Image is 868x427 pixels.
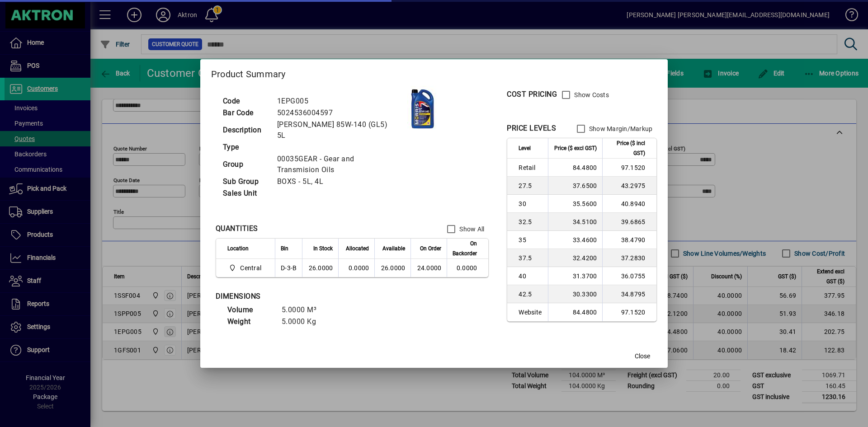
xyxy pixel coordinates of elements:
[420,244,441,253] span: On Order
[200,59,668,85] h2: Product Summary
[227,244,249,253] span: Location
[602,267,656,285] td: 36.0755
[519,253,542,263] span: 37.5
[216,223,258,234] div: QUANTITIES
[602,249,656,267] td: 37.2830
[273,153,407,176] td: 00035GEAR - Gear and Transmision Oils
[218,141,273,153] td: Type
[587,124,653,133] label: Show Margin/Markup
[273,95,407,107] td: 1EPG005
[548,177,602,195] td: 37.6500
[218,153,273,176] td: Group
[240,263,261,272] span: Central
[602,213,656,231] td: 39.6865
[273,119,407,141] td: [PERSON_NAME] 85W-140 (GL5) 5L
[548,303,602,321] td: 84.4800
[218,188,273,199] td: Sales Unit
[519,272,542,281] span: 40
[548,249,602,267] td: 32.4200
[548,267,602,285] td: 31.3700
[273,176,407,188] td: BOXS - 5L, 4L
[602,177,656,195] td: 43.2975
[519,235,542,244] span: 35
[458,225,484,234] label: Show All
[218,176,273,188] td: Sub Group
[302,259,338,277] td: 26.0000
[602,195,656,213] td: 40.8940
[519,181,542,190] span: 27.5
[519,163,542,172] span: Retail
[338,259,374,277] td: 0.0000
[628,348,657,364] button: Close
[548,213,602,231] td: 34.5100
[417,264,442,272] span: 24.0000
[519,199,542,208] span: 30
[227,263,265,273] span: Central
[602,159,656,177] td: 97.1520
[519,143,531,153] span: Level
[277,316,331,328] td: 5.0000 Kg
[602,285,656,303] td: 34.8795
[608,138,645,158] span: Price ($ incl GST)
[281,244,288,253] span: Bin
[507,123,556,134] div: PRICE LEVELS
[519,217,542,226] span: 32.5
[548,159,602,177] td: 84.4800
[374,259,410,277] td: 26.0000
[453,239,477,258] span: On Backorder
[218,119,273,141] td: Description
[548,195,602,213] td: 35.5600
[519,308,542,317] span: Website
[602,231,656,249] td: 38.4790
[223,304,277,316] td: Volume
[223,316,277,328] td: Weight
[382,244,405,253] span: Available
[277,304,331,316] td: 5.0000 M³
[602,303,656,321] td: 97.1520
[519,290,542,299] span: 42.5
[554,143,597,153] span: Price ($ excl GST)
[407,86,437,131] img: contain
[548,285,602,303] td: 30.3300
[572,90,609,99] label: Show Costs
[548,231,602,249] td: 33.4600
[275,259,302,277] td: D-3-B
[507,89,557,100] div: COST PRICING
[346,244,369,253] span: Allocated
[218,95,273,107] td: Code
[447,259,488,277] td: 0.0000
[218,107,273,119] td: Bar Code
[273,107,407,119] td: 5024536004597
[216,291,442,302] div: DIMENSIONS
[635,352,650,361] span: Close
[313,244,333,253] span: In Stock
